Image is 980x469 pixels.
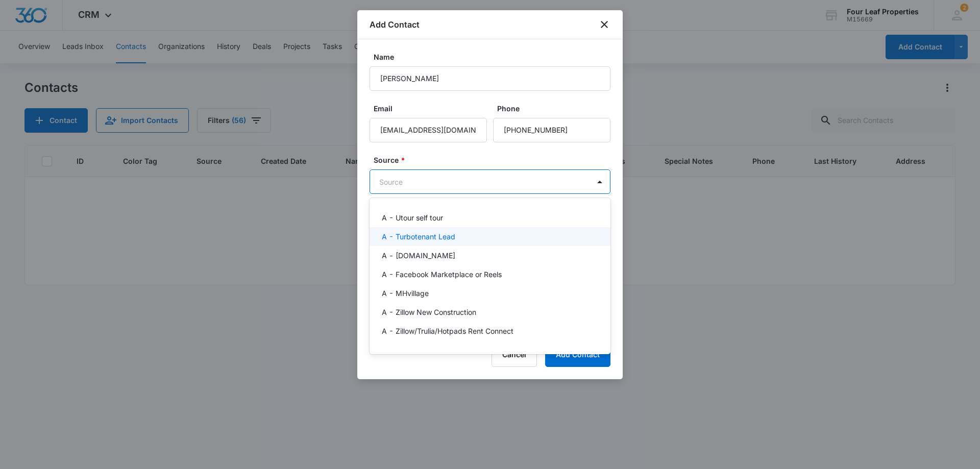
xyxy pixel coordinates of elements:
p: A - Zillow/Trulia/Hotpads Rent Connect [382,326,513,336]
p: A - Zillow New Construction [382,307,476,317]
p: [GEOGRAPHIC_DATA] Community Page Form [382,344,532,355]
p: A - Utour self tour [382,212,443,223]
p: A - Facebook Marketplace or Reels [382,269,502,280]
p: A - Turbotenant Lead [382,231,455,242]
p: A - MHvillage [382,288,429,299]
p: A - [DOMAIN_NAME] [382,250,455,261]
